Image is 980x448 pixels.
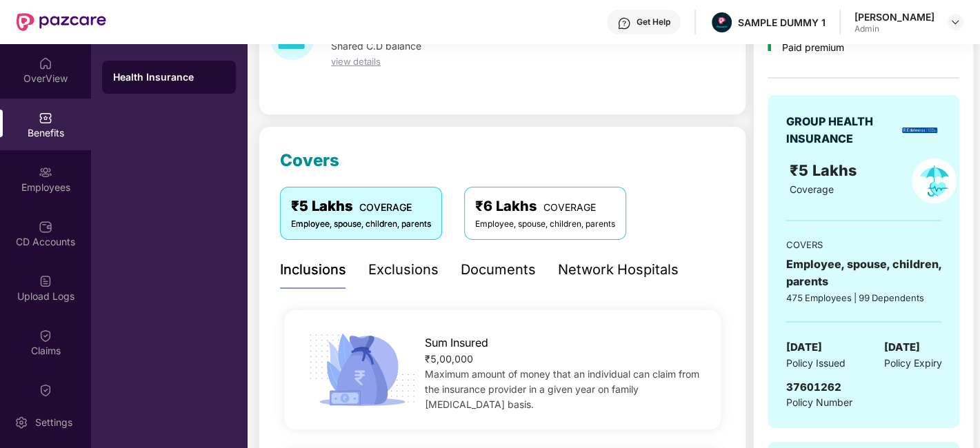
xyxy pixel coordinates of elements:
span: Sum Insured [425,334,488,352]
div: Get Help [637,17,670,28]
div: ₹5 Lakhs [291,196,431,217]
img: insurerLogo [902,128,937,133]
div: [PERSON_NAME] [854,10,934,23]
span: [DATE] [883,339,919,356]
span: Shared C.D balance [331,40,421,52]
img: svg+xml;base64,PHN2ZyBpZD0iRW1wbG95ZWVzIiB4bWxucz0iaHR0cDovL3d3dy53My5vcmcvMjAwMC9zdmciIHdpZHRoPS... [39,165,52,179]
div: 475 Employees | 99 Dependents [786,291,941,305]
span: COVERAGE [359,201,412,213]
div: COVERS [786,238,941,252]
div: Settings [31,416,77,429]
img: policyIcon [912,159,957,203]
span: 37601262 [786,380,841,394]
div: Paid premium [782,42,883,54]
img: svg+xml;base64,PHN2ZyBpZD0iSGVscC0zMngzMiIgeG1sbnM9Imh0dHA6Ly93d3cudzMub3JnLzIwMDAvc3ZnIiB3aWR0aD... [617,17,631,30]
div: Employee, spouse, children, parents [786,256,941,290]
span: COVERAGE [543,201,596,213]
div: GROUP HEALTH INSURANCE [786,113,897,147]
span: Policy Issued [786,356,845,371]
div: ₹6 Lakhs [475,196,615,217]
img: svg+xml;base64,PHN2ZyBpZD0iQ2xhaW0iIHhtbG5zPSJodHRwOi8vd3d3LnczLm9yZy8yMDAwL3N2ZyIgd2lkdGg9IjIwIi... [39,329,52,343]
img: svg+xml;base64,PHN2ZyBpZD0iVXBsb2FkX0xvZ3MiIGRhdGEtbmFtZT0iVXBsb2FkIExvZ3MiIHhtbG5zPSJodHRwOi8vd3... [39,274,52,288]
div: Documents [461,259,536,281]
img: icon [304,329,420,410]
span: Covers [280,150,339,170]
img: New Pazcare Logo [17,13,106,31]
div: Network Hospitals [558,259,679,281]
img: svg+xml;base64,PHN2ZyBpZD0iU2V0dGluZy0yMHgyMCIgeG1sbnM9Imh0dHA6Ly93d3cudzMub3JnLzIwMDAvc3ZnIiB3aW... [14,416,28,429]
div: Employee, spouse, children, parents [291,218,431,231]
span: Maximum amount of money that an individual can claim from the insurance provider in a given year ... [425,368,699,410]
span: Policy Number [786,396,852,408]
span: [DATE] [786,339,821,356]
img: svg+xml;base64,PHN2ZyBpZD0iQ2xhaW0iIHhtbG5zPSJodHRwOi8vd3d3LnczLm9yZy8yMDAwL3N2ZyIgd2lkdGg9IjIwIi... [39,383,52,397]
img: svg+xml;base64,PHN2ZyBpZD0iSG9tZSIgeG1sbnM9Imh0dHA6Ly93d3cudzMub3JnLzIwMDAvc3ZnIiB3aWR0aD0iMjAiIG... [39,57,52,70]
div: Inclusions [280,259,346,281]
div: Health Insurance [113,70,225,84]
div: ₹5,00,000 [425,352,701,367]
span: ₹5 Lakhs [790,161,861,179]
span: Coverage [790,183,834,195]
img: svg+xml;base64,PHN2ZyBpZD0iQ0RfQWNjb3VudHMiIGRhdGEtbmFtZT0iQ0QgQWNjb3VudHMiIHhtbG5zPSJodHRwOi8vd3... [39,220,52,234]
img: svg+xml;base64,PHN2ZyBpZD0iQmVuZWZpdHMiIHhtbG5zPSJodHRwOi8vd3d3LnczLm9yZy8yMDAwL3N2ZyIgd2lkdGg9Ij... [39,111,52,125]
span: Policy Expiry [883,356,941,371]
div: Employee, spouse, children, parents [475,218,615,231]
div: Admin [854,23,934,34]
div: SAMPLE DUMMY 1 [738,16,826,29]
img: Pazcare_Alternative_logo-01-01.png [712,12,732,32]
img: svg+xml;base64,PHN2ZyBpZD0iRHJvcGRvd24tMzJ4MzIiIHhtbG5zPSJodHRwOi8vd3d3LnczLm9yZy8yMDAwL3N2ZyIgd2... [950,17,961,28]
div: Exclusions [368,259,439,281]
span: view details [331,56,381,67]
